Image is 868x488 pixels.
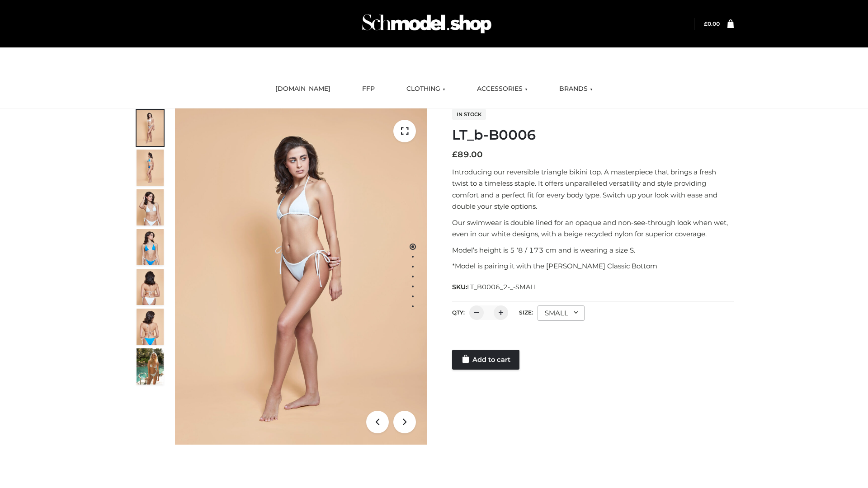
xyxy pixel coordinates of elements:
[452,150,483,160] bdi: 89.00
[538,305,585,321] div: SMALL
[359,6,495,42] img: Schmodel Admin 964
[552,79,599,99] a: BRANDS
[452,127,734,143] h1: LT_b-B0006
[704,20,720,27] a: £0.00
[470,79,534,99] a: ACCESSORIES
[452,350,519,370] a: Add to cart
[452,166,734,212] p: Introducing our reversible triangle bikini top. A masterpiece that brings a fresh twist to a time...
[452,309,465,316] label: QTY:
[452,217,734,240] p: Our swimwear is double lined for an opaque and non-see-through look when wet, even in our white d...
[137,189,164,225] img: ArielClassicBikiniTop_CloudNine_AzureSky_OW114ECO_3-scaled.jpg
[704,20,708,27] span: £
[452,109,486,120] span: In stock
[137,150,164,186] img: ArielClassicBikiniTop_CloudNine_AzureSky_OW114ECO_2-scaled.jpg
[704,20,720,27] bdi: 0.00
[452,150,458,160] span: £
[452,244,734,256] p: Model’s height is 5 ‘8 / 173 cm and is wearing a size S.
[137,229,164,265] img: ArielClassicBikiniTop_CloudNine_AzureSky_OW114ECO_4-scaled.jpg
[269,79,337,99] a: [DOMAIN_NAME]
[137,110,164,146] img: ArielClassicBikiniTop_CloudNine_AzureSky_OW114ECO_1-scaled.jpg
[137,269,164,305] img: ArielClassicBikiniTop_CloudNine_AzureSky_OW114ECO_7-scaled.jpg
[175,108,427,445] img: ArielClassicBikiniTop_CloudNine_AzureSky_OW114ECO_1
[452,282,538,292] span: SKU:
[519,309,533,316] label: Size:
[137,309,164,345] img: ArielClassicBikiniTop_CloudNine_AzureSky_OW114ECO_8-scaled.jpg
[400,79,452,99] a: CLOTHING
[467,283,538,291] span: LT_B0006_2-_-SMALL
[452,260,734,272] p: *Model is pairing it with the [PERSON_NAME] Classic Bottom
[355,79,382,99] a: FFP
[137,348,164,385] img: Arieltop_CloudNine_AzureSky2.jpg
